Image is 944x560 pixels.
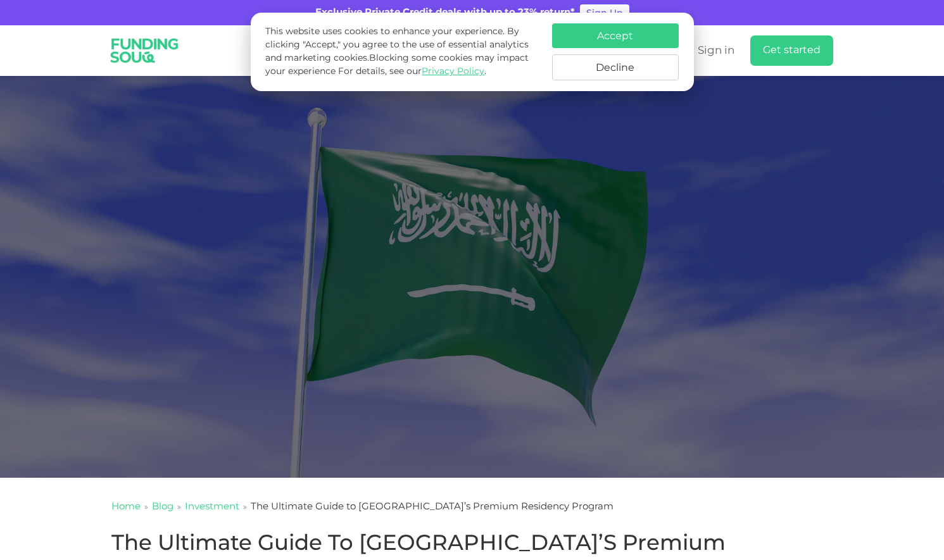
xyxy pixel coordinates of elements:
a: Investment [185,502,239,511]
p: This website uses cookies to enhance your experience. By clicking "Accept," you agree to the use ... [265,25,539,78]
button: Decline [552,54,679,80]
span: Get started [763,46,821,55]
a: Privacy Policy [422,67,484,76]
a: Sign in [695,40,734,61]
button: Accept [552,23,679,48]
a: Sign Up [580,4,629,21]
span: For details, see our . [338,67,486,76]
span: Sign in [698,46,734,56]
a: Blog [152,502,173,511]
div: Exclusive Private Credit deals with up to 23% return* [315,6,575,20]
a: Home [111,502,141,511]
span: Blocking some cookies may impact your experience [265,54,529,76]
img: Logo [102,28,187,73]
div: The Ultimate Guide to [GEOGRAPHIC_DATA]’s Premium Residency Program [251,500,614,514]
